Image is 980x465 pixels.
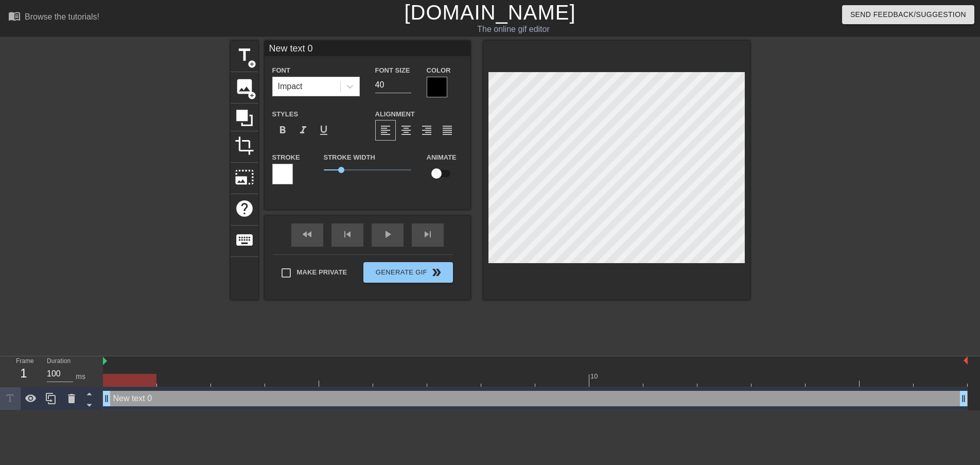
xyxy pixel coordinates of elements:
[332,23,695,36] div: The online gif editor
[430,266,443,279] span: double_arrow
[421,124,433,136] span: format_align_right
[297,267,347,278] span: Make Private
[381,228,394,240] span: play_arrow
[25,12,99,21] div: Browse the tutorials!
[8,356,39,386] div: Frame
[301,228,313,240] span: fast_rewind
[272,65,290,76] label: Font
[8,10,99,26] a: Browse the tutorials!
[400,124,412,136] span: format_align_center
[850,8,966,21] span: Send Feedback/Suggestion
[272,109,299,119] label: Styles
[16,364,31,383] div: 1
[375,65,410,76] label: Font Size
[958,393,969,404] span: drag_handle
[590,371,600,382] div: 10
[422,228,434,240] span: skip_next
[101,393,112,404] span: drag_handle
[47,358,71,365] label: Duration
[272,152,300,163] label: Stroke
[363,262,452,283] button: Generate Gif
[8,10,21,22] span: menu_book
[276,124,289,136] span: format_bold
[379,124,392,136] span: format_align_left
[76,371,85,382] div: ms
[404,1,575,24] a: [DOMAIN_NAME]
[248,91,256,100] span: add_circle
[375,109,415,119] label: Alignment
[427,65,451,76] label: Color
[235,77,254,96] span: image
[235,167,254,187] span: photo_size_select_large
[235,45,254,65] span: title
[235,136,254,156] span: crop
[341,228,354,240] span: skip_previous
[248,60,256,68] span: add_circle
[297,124,309,136] span: format_italic
[235,230,254,250] span: keyboard
[318,124,330,136] span: format_underline
[427,152,457,163] label: Animate
[842,5,974,24] button: Send Feedback/Suggestion
[324,152,375,163] label: Stroke Width
[964,356,968,365] img: bound-end.png
[278,80,303,93] div: Impact
[367,266,448,279] span: Generate Gif
[441,124,453,136] span: format_align_justify
[235,199,254,218] span: help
